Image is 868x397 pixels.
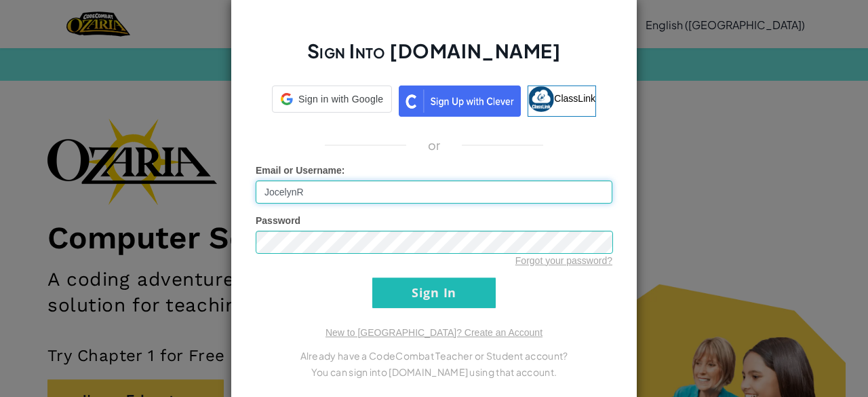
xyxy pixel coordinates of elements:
[256,38,612,77] h2: Sign Into [DOMAIN_NAME]
[256,164,345,177] label: :
[256,364,612,380] p: You can sign into [DOMAIN_NAME] using that account.
[399,86,521,117] img: clever_sso_button@2x.png
[515,255,612,266] a: Forgot your password?
[256,347,612,364] p: Already have a CodeCombat Teacher or Student account?
[528,86,554,112] img: classlink-logo-small.png
[272,86,392,117] a: Sign in with Google
[256,165,342,176] span: Email or Username
[372,278,496,308] input: Sign In
[272,86,392,113] div: Sign in with Google
[554,92,595,103] span: ClassLink
[428,137,441,153] p: or
[298,92,383,106] span: Sign in with Google
[325,327,542,338] a: New to [GEOGRAPHIC_DATA]? Create an Account
[256,215,300,226] span: Password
